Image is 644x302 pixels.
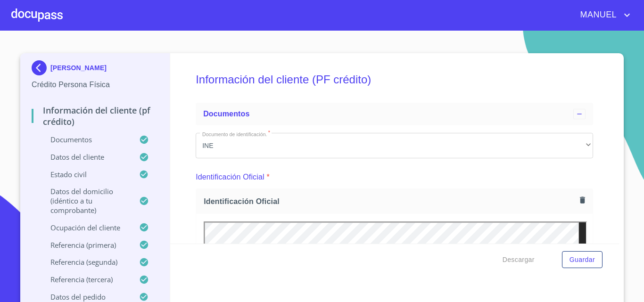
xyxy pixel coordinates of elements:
p: Referencia (tercera) [32,275,139,284]
p: Documentos [32,135,139,144]
span: Identificación Oficial [204,196,576,206]
h5: Información del cliente (PF crédito) [196,60,593,99]
div: [PERSON_NAME] [32,60,158,79]
button: account of current user [573,8,633,23]
img: Docupass spot blue [32,60,50,75]
p: Crédito Persona Física [32,79,158,90]
p: Información del cliente (PF crédito) [32,105,158,127]
p: Datos del cliente [32,152,139,162]
div: Documentos [196,103,593,125]
div: INE [196,133,593,158]
p: Ocupación del Cliente [32,223,139,232]
p: Datos del pedido [32,292,139,302]
p: Estado Civil [32,170,139,179]
span: MANUEL [573,8,621,23]
span: Guardar [570,254,595,266]
span: Documentos [203,110,249,118]
span: Descargar [503,254,535,266]
p: Datos del domicilio (idéntico a tu comprobante) [32,187,139,215]
p: [PERSON_NAME] [50,64,107,72]
button: Guardar [562,251,603,269]
p: Identificación Oficial [196,171,264,183]
button: Descargar [499,251,538,269]
p: Referencia (primera) [32,240,139,250]
p: Referencia (segunda) [32,257,139,267]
